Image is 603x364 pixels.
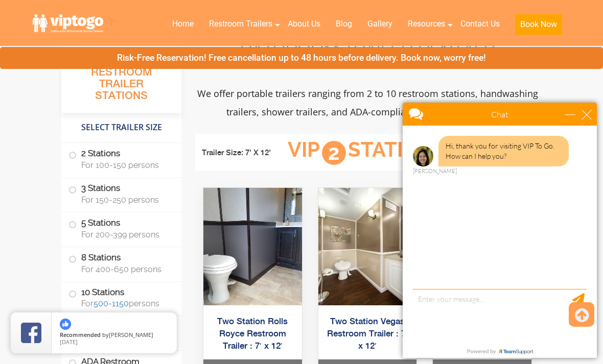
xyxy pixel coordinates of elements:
label: 8 Stations [68,247,174,279]
span: For 200-399 persons [81,230,169,239]
h3: All Portable Restroom Trailer Stations [61,52,181,113]
button: Book Now [515,14,562,35]
a: 500-1150 [94,299,129,308]
span: For 150-250 persons [81,195,169,205]
a: Two Station Vegas Restroom Trailer : 7′ x 12′ [327,317,408,351]
span: For 100-150 persons [81,160,169,170]
a: Resources [400,13,453,35]
img: thumbs up icon [60,319,71,330]
img: Side view of two station restroom trailer with separate doors for males and females [203,188,302,305]
img: Review Rating [21,323,41,343]
p: We offer portable trailers ranging from 2 to 10 restroom stations, handwashing trailers, shower t... [195,84,540,121]
span: [PERSON_NAME] [109,331,153,338]
a: Blog [328,13,360,35]
span: For persons [81,299,169,308]
h3: VIP Stations [286,139,449,167]
span: 2 [322,141,346,165]
a: Contact Us [453,13,507,35]
span: For 400-650 persons [81,264,169,274]
a: Gallery [360,13,400,35]
h4: Select Trailer Size [61,118,181,137]
iframe: Live Chat Box [397,96,603,364]
label: 10 Stations [68,282,174,313]
a: Home [165,13,201,35]
img: Side view of two station restroom trailer with separate doors for males and females [318,188,417,305]
a: About Us [280,13,328,35]
label: 2 Stations [68,143,174,175]
li: Trailer Size: 7' X 12' [202,147,286,159]
a: Restroom Trailers [201,13,280,35]
label: 5 Stations [68,212,174,244]
a: Two Station Rolls Royce Restroom Trailer : 7′ x 12′ [217,317,288,351]
span: Recommended [60,331,101,338]
label: 3 Stations [68,178,174,209]
a: Book Now [507,13,570,41]
span: [DATE] [60,338,78,346]
span: by [60,332,169,339]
